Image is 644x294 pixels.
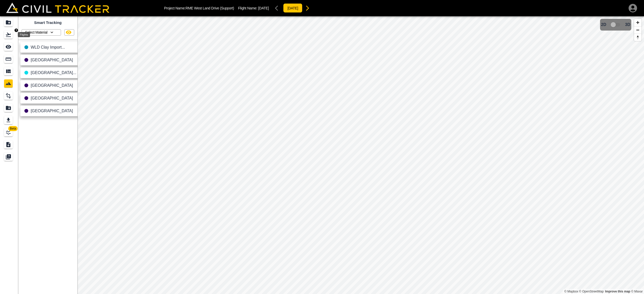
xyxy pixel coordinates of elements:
button: [DATE] [283,3,302,13]
span: 3D model not uploaded yet [608,20,623,30]
a: OpenStreetMap [579,290,604,293]
p: Project Name: RME West Land Drive (Support) [164,6,234,10]
a: Mapbox [564,290,578,293]
span: 2D [601,22,606,27]
a: Map feedback [605,290,630,293]
span: [DATE] [258,6,269,10]
span: 3D [625,22,630,27]
a: Maxar [631,290,643,293]
button: Reset bearing to north [634,34,641,41]
canvas: Map [78,16,644,294]
p: Flight Name: [238,6,269,10]
div: Flights [18,32,30,37]
button: Zoom in [634,19,641,26]
button: Zoom out [634,26,641,34]
img: Civil Tracker [6,3,109,13]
